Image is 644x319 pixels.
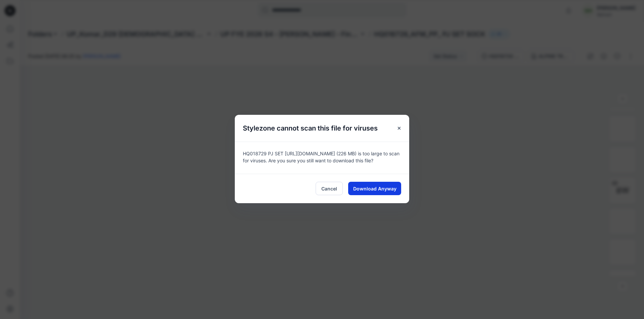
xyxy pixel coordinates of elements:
[235,142,409,174] div: HQ018729 PJ SET [URL][DOMAIN_NAME] (226 MB) is too large to scan for viruses. Are you sure you st...
[348,182,401,195] button: Download Anyway
[393,122,405,134] button: Close
[321,185,337,192] span: Cancel
[353,185,396,192] span: Download Anyway
[235,115,386,142] h5: Stylezone cannot scan this file for viruses
[316,182,343,195] button: Cancel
